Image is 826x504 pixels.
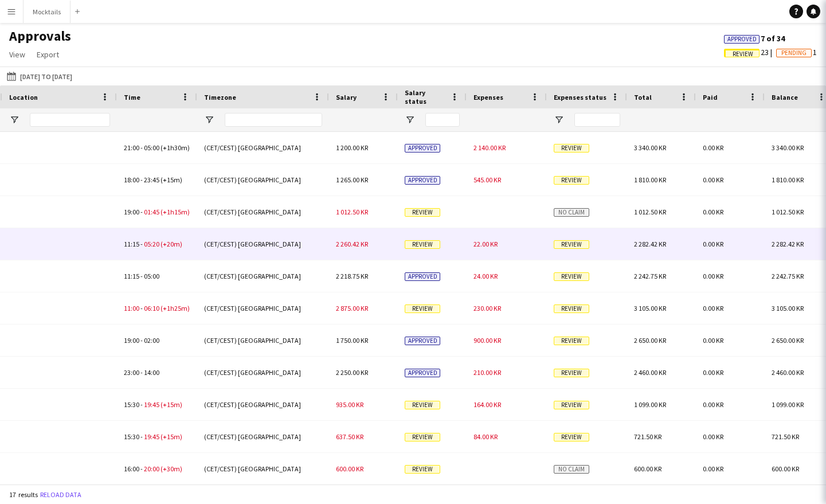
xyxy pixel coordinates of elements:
span: 1 099.00 KR [634,400,666,409]
span: 19:00 [124,208,139,216]
input: Location Filter Input [30,113,110,127]
span: (+30m) [160,464,182,473]
span: 15:30 [124,432,139,441]
span: Approved [405,272,440,281]
span: Review [405,433,440,442]
span: 24.00 KR [473,272,498,280]
span: 0.00 KR [703,400,723,409]
span: - [140,432,143,441]
span: 900.00 KR [473,336,501,345]
button: Mocktails [24,1,71,23]
span: Total [634,93,652,101]
span: Review [554,337,589,345]
span: 0.00 KR [703,368,723,377]
span: 0.00 KR [703,208,723,216]
span: 01:45 [144,208,159,216]
span: Review [554,240,589,249]
span: Approved [405,337,440,345]
span: 19:45 [144,432,159,441]
span: 210.00 KR [473,368,501,377]
a: View [5,47,30,62]
button: Open Filter Menu [204,115,214,125]
span: 2 140.00 KR [473,143,506,152]
span: 600.00 KR [772,464,799,473]
div: (CET/CEST) [GEOGRAPHIC_DATA] [197,292,329,324]
span: 2 460.00 KR [772,368,804,377]
span: Salary [336,93,357,101]
div: (CET/CEST) [GEOGRAPHIC_DATA] [197,421,329,452]
span: 637.50 KR [336,432,363,441]
span: 2 242.75 KR [772,272,804,280]
span: 11:15 [124,272,139,280]
span: 11:00 [124,304,139,312]
span: 230.00 KR [473,304,501,312]
div: (CET/CEST) [GEOGRAPHIC_DATA] [197,357,329,388]
span: 84.00 KR [473,432,498,441]
span: 21:00 [124,143,139,152]
span: 19:00 [124,336,139,345]
input: Timezone Filter Input [225,113,322,127]
span: 22.00 KR [473,240,498,248]
span: 06:10 [144,304,159,312]
div: (CET/CEST) [GEOGRAPHIC_DATA] [197,260,329,292]
span: 1 012.50 KR [336,208,368,216]
span: 1 750.00 KR [336,336,368,345]
div: (CET/CEST) [GEOGRAPHIC_DATA] [197,196,329,228]
span: 23:45 [144,175,159,184]
span: 05:00 [144,143,159,152]
button: Open Filter Menu [554,115,564,125]
span: 1 [776,47,817,57]
span: Time [124,93,140,101]
span: 600.00 KR [336,464,363,473]
span: - [140,336,143,345]
span: 16:00 [124,464,139,473]
span: (+15m) [160,432,182,441]
span: 721.50 KR [634,432,661,441]
span: 15:30 [124,400,139,409]
span: Expenses status [554,93,606,101]
span: 1 810.00 KR [634,175,666,184]
span: 1 265.00 KR [336,175,368,184]
span: Location [9,93,38,101]
span: 0.00 KR [703,240,723,248]
span: (+15m) [160,400,182,409]
span: 2 218.75 KR [336,272,368,280]
span: - [140,304,143,312]
span: 935.00 KR [336,400,363,409]
span: Paid [703,93,718,101]
span: 02:00 [144,336,159,345]
span: 1 012.50 KR [772,208,804,216]
span: - [140,208,143,216]
span: 545.00 KR [473,175,501,184]
span: Approved [405,369,440,377]
span: 1 012.50 KR [634,208,666,216]
span: 3 105.00 KR [772,304,804,312]
input: Expenses status Filter Input [574,113,620,127]
span: Salary status [405,88,446,106]
span: - [140,240,143,248]
span: Review [554,144,589,153]
span: Review [554,433,589,442]
div: (CET/CEST) [GEOGRAPHIC_DATA] [197,132,329,163]
span: (+20m) [160,240,182,248]
span: - [140,464,143,473]
span: View [9,49,25,60]
span: Review [554,272,589,281]
span: 721.50 KR [772,432,799,441]
span: 2 282.42 KR [634,240,666,248]
a: Export [32,47,64,62]
span: 2 650.00 KR [634,336,666,345]
span: Export [37,49,59,60]
span: 19:45 [144,400,159,409]
span: (+1h15m) [160,208,190,216]
span: 0.00 KR [703,432,723,441]
span: 2 650.00 KR [772,336,804,345]
span: Timezone [204,93,236,101]
span: 05:00 [144,272,159,280]
span: 164.00 KR [473,400,501,409]
span: 3 105.00 KR [634,304,666,312]
span: No claim [554,465,589,474]
span: 600.00 KR [634,464,661,473]
span: Approved [405,144,440,153]
span: Expenses [473,93,503,101]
